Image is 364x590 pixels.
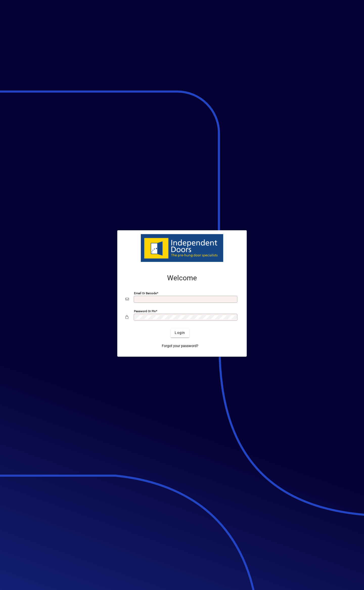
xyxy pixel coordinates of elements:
[162,343,198,349] span: Forgot your password?
[175,330,185,335] span: Login
[125,274,239,282] h2: Welcome
[171,328,189,337] button: Login
[160,342,200,351] a: Forgot your password?
[134,309,156,313] mat-label: Password or Pin
[134,291,157,295] mat-label: Email or Barcode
